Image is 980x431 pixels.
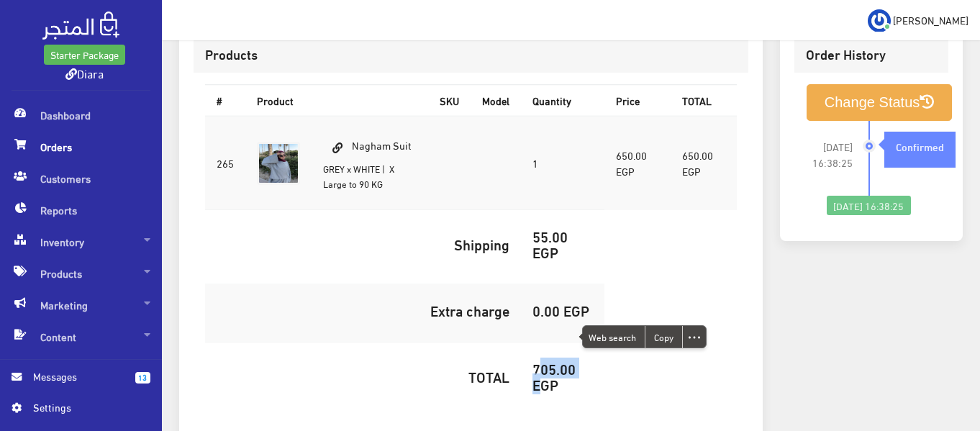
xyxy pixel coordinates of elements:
span: [PERSON_NAME] [893,11,968,29]
div: Copy [645,326,682,348]
td: 265 [205,116,245,209]
span: 13 [135,372,150,384]
span: Settings [33,399,138,415]
th: Price [604,85,671,116]
span: Messages [33,368,124,384]
strong: Confirmed [896,138,944,154]
span: Dashboard [12,99,150,131]
th: # [205,85,245,116]
img: . [42,12,119,40]
a: Diara [65,63,104,83]
h5: Shipping [217,236,509,252]
td: 650.00 EGP [671,116,737,209]
h5: Extra charge [217,302,509,318]
div: [DATE] 16:38:25 [827,196,910,216]
span: Reports [12,194,150,226]
th: Model [471,85,521,116]
small: GREY x WHITE [323,160,380,177]
a: 13 Messages [12,368,150,399]
th: SKU [428,85,471,116]
h5: 705.00 EGP [532,360,593,392]
th: Quantity [521,85,604,116]
h5: 0.00 EGP [532,302,593,318]
span: Products [12,258,150,289]
td: 1 [521,116,604,209]
small: | X Large to 90 KG [323,160,394,193]
span: Web search [583,326,645,348]
th: TOTAL [671,85,737,116]
h5: 55.00 EGP [532,228,593,260]
h3: Products [205,47,737,61]
a: ... [PERSON_NAME] [868,9,968,32]
td: 650.00 EGP [604,116,671,209]
span: Customers [12,163,150,194]
td: Nagham Suit [312,116,428,209]
span: Orders [12,131,150,163]
a: Starter Package [44,45,125,65]
h5: TOTAL [217,368,509,384]
th: Product [245,85,428,116]
span: Marketing [12,289,150,321]
span: Content [12,321,150,353]
a: Settings [12,399,150,422]
h3: Order History [806,47,937,61]
span: Inventory [12,226,150,258]
img: ... [868,9,891,32]
span: [DATE] 16:38:25 [806,139,853,171]
iframe: Drift Widget Chat Controller [908,332,963,387]
button: Change Status [807,84,953,121]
